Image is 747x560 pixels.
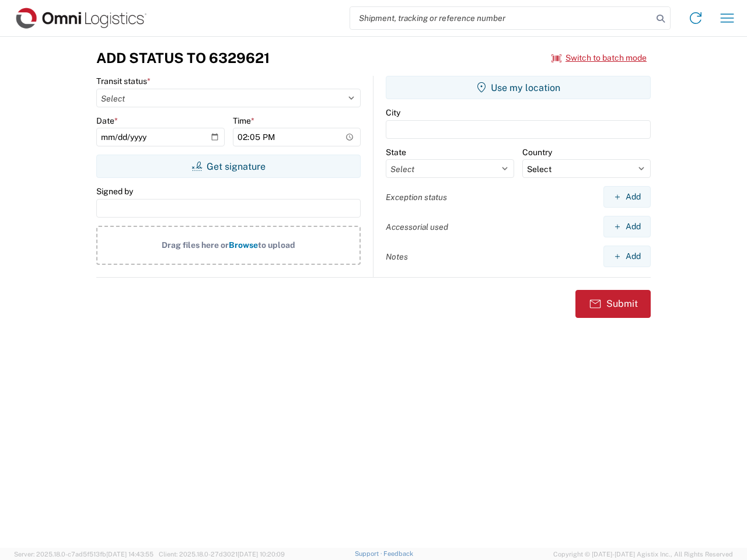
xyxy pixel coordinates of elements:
[14,551,153,558] span: Server: 2025.18.0-c7ad5f513fb
[238,551,285,558] span: [DATE] 10:20:09
[96,76,151,86] label: Transit status
[258,240,295,250] span: to upload
[233,116,254,126] label: Time
[350,7,652,29] input: Shipment, tracking or reference number
[386,192,447,202] label: Exception status
[553,549,733,559] span: Copyright © [DATE]-[DATE] Agistix Inc., All Rights Reserved
[229,240,258,250] span: Browse
[522,147,552,157] label: Country
[96,116,118,126] label: Date
[386,107,400,118] label: City
[603,186,651,208] button: Add
[96,50,270,66] h3: Add Status to 6329621
[386,251,408,262] label: Notes
[355,550,384,557] a: Support
[603,246,651,267] button: Add
[159,551,285,558] span: Client: 2025.18.0-27d3021
[603,216,651,237] button: Add
[551,48,647,68] button: Switch to batch mode
[96,155,361,178] button: Get signature
[386,76,651,99] button: Use my location
[386,147,406,157] label: State
[575,290,651,318] button: Submit
[96,186,133,197] label: Signed by
[106,551,153,558] span: [DATE] 14:43:55
[383,550,413,557] a: Feedback
[386,222,448,232] label: Accessorial used
[162,240,229,250] span: Drag files here or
